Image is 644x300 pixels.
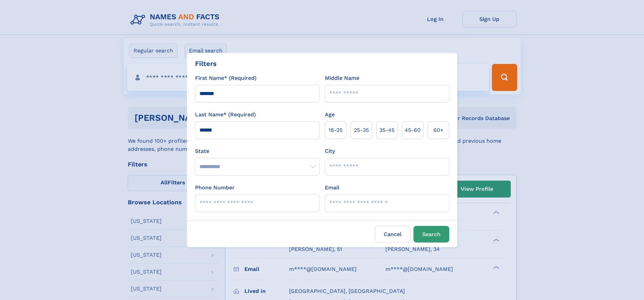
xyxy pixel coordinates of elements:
[433,126,444,134] span: 60+
[325,147,335,155] label: City
[325,184,339,192] label: Email
[375,226,411,243] label: Cancel
[325,111,335,119] label: Age
[354,126,369,134] span: 25‑35
[195,184,235,192] label: Phone Number
[329,126,342,134] span: 18‑25
[195,111,256,119] label: Last Name* (Required)
[405,126,421,134] span: 45‑60
[195,59,217,69] div: Filters
[379,126,395,134] span: 35‑45
[195,74,257,82] label: First Name* (Required)
[325,74,359,82] label: Middle Name
[413,226,449,243] button: Search
[195,147,319,155] label: State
